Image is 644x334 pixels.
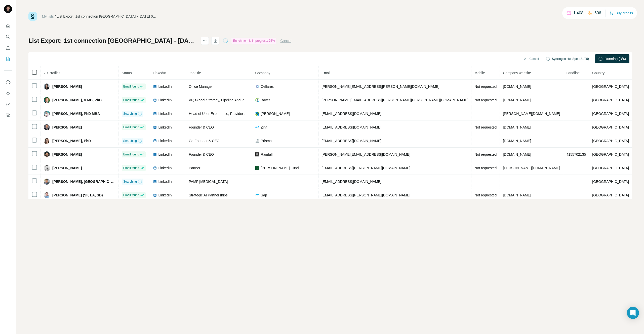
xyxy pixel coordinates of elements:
span: [PERSON_NAME][EMAIL_ADDRESS][PERSON_NAME][DOMAIN_NAME] [322,85,439,89]
span: [PERSON_NAME] [52,152,82,157]
span: [EMAIL_ADDRESS][PERSON_NAME][DOMAIN_NAME] [322,166,410,170]
span: [DOMAIN_NAME] [503,125,531,129]
span: Searching [123,139,137,143]
span: Head of User Experience, Provider Solutions | Oncology & Organ Health [189,112,302,116]
span: Rainfall [261,152,273,157]
img: Surfe Logo [28,12,37,21]
span: [EMAIL_ADDRESS][DOMAIN_NAME] [322,139,381,143]
img: company-logo [255,166,259,170]
span: [GEOGRAPHIC_DATA] [592,193,629,197]
img: LinkedIn logo [153,85,157,89]
span: [PERSON_NAME] [52,165,82,171]
span: [EMAIL_ADDRESS][DOMAIN_NAME] [322,112,381,116]
img: LinkedIn logo [153,166,157,170]
img: Avatar [44,138,50,144]
span: Email found [123,84,139,89]
span: Company website [503,71,531,75]
span: Job title [189,71,201,75]
img: LinkedIn logo [153,180,157,184]
span: [GEOGRAPHIC_DATA] [592,98,629,102]
span: Partner [189,166,200,170]
img: Avatar [44,165,50,171]
span: Running (3/4) [605,56,626,61]
div: List Export: 1st connection [GEOGRAPHIC_DATA] - [DATE] 08:01 [57,14,157,19]
button: Dashboard [4,100,12,109]
span: Zinfi [261,125,267,130]
span: 79 Profiles [44,71,60,75]
img: LinkedIn logo [153,193,157,197]
img: Avatar [44,111,50,117]
span: [PERSON_NAME] [52,125,82,130]
li: / [55,14,56,19]
img: Avatar [44,179,50,185]
img: LinkedIn logo [153,125,157,129]
img: Avatar [44,192,50,198]
span: Email found [123,98,139,102]
span: Searching [123,111,137,116]
img: LinkedIn logo [153,139,157,143]
span: [PERSON_NAME] [261,111,290,116]
span: [GEOGRAPHIC_DATA] [592,85,629,89]
button: Use Surfe API [4,89,12,98]
span: Strategic AI Partnerships [189,193,228,197]
span: LinkedIn [158,84,172,89]
span: [PERSON_NAME], V MD, PhD [52,98,102,103]
h1: List Export: 1st connection [GEOGRAPHIC_DATA] - [DATE] 08:01 [28,37,196,45]
span: Syncing to HubSpot (21/25) [552,57,589,61]
span: Email found [123,193,139,197]
span: Office Manager [189,85,213,89]
span: LinkedIn [158,165,172,171]
span: [PERSON_NAME] [52,84,82,89]
span: [PERSON_NAME][DOMAIN_NAME] [503,112,560,116]
span: Country [592,71,605,75]
span: Cellares [261,84,274,89]
span: [GEOGRAPHIC_DATA] [592,152,629,156]
span: [DOMAIN_NAME] [503,85,531,89]
span: Not requested [474,125,497,129]
button: My lists [4,54,12,63]
button: Use Surfe on LinkedIn [4,78,12,87]
span: LinkedIn [158,111,172,116]
img: Avatar [44,151,50,157]
button: Search [4,32,12,41]
span: Searching [123,179,137,184]
img: Avatar [44,83,50,90]
span: [GEOGRAPHIC_DATA] [592,125,629,129]
img: company-logo [255,112,259,116]
span: Co-Founder & CEO [189,139,220,143]
span: PAMF [MEDICAL_DATA] [189,180,228,184]
span: VP, Global Strategy, Pipeline And Portfolio Management, Hematology [189,98,297,102]
img: company-logo [255,98,259,102]
span: [DOMAIN_NAME] [503,98,531,102]
span: [EMAIL_ADDRESS][PERSON_NAME][DOMAIN_NAME] [322,193,410,197]
button: Quick start [4,21,12,30]
span: LinkedIn [158,193,172,198]
span: Not requested [474,152,497,156]
a: My lists [42,14,54,18]
span: [DOMAIN_NAME] [503,139,531,143]
span: [PERSON_NAME][EMAIL_ADDRESS][PERSON_NAME][PERSON_NAME][DOMAIN_NAME] [322,98,468,102]
span: [EMAIL_ADDRESS][DOMAIN_NAME] [322,125,381,129]
span: Not requested [474,98,497,102]
span: LinkedIn [158,179,172,184]
img: LinkedIn logo [153,152,157,156]
span: Prisma [261,138,272,143]
img: LinkedIn logo [153,112,157,116]
button: actions [201,37,209,45]
span: [PERSON_NAME], PhD [52,138,91,143]
img: Avatar [4,5,12,13]
span: Founder & CEO [189,152,214,156]
span: [GEOGRAPHIC_DATA] [592,112,629,116]
img: Avatar [44,124,50,130]
span: LinkedIn [158,98,172,103]
button: Cancel [280,38,291,43]
span: Founder & CEO [189,125,214,129]
span: Bayer [261,98,270,103]
span: LinkedIn [158,138,172,143]
span: [EMAIL_ADDRESS][DOMAIN_NAME] [322,180,381,184]
img: company-logo [255,193,259,197]
span: Email found [123,152,139,157]
span: [PERSON_NAME], [GEOGRAPHIC_DATA] [52,179,115,184]
span: Not requested [474,85,497,89]
img: company-logo [255,152,259,156]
